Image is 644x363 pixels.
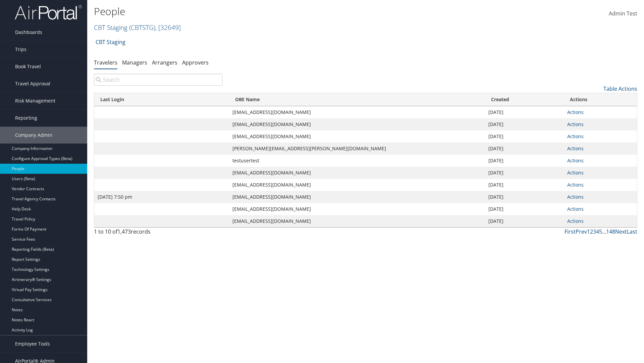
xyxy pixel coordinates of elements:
td: [EMAIL_ADDRESS][DOMAIN_NAME] [229,191,485,203]
a: Actions [567,121,584,127]
span: ( CBTSTG ) [129,23,155,32]
span: 1,473 [117,228,131,235]
a: First [565,228,576,235]
td: [EMAIL_ADDRESS][DOMAIN_NAME] [229,106,485,118]
td: [DATE] [485,179,564,191]
span: , [ 32649 ] [155,23,181,32]
a: Approvers [182,59,209,66]
a: Actions [567,145,584,152]
a: Prev [576,228,587,235]
span: Company Admin [15,127,52,144]
td: [DATE] [485,106,564,118]
span: … [602,228,606,235]
a: Actions [567,206,584,212]
td: [DATE] [485,143,564,155]
th: Created: activate to sort column ascending [485,93,564,106]
a: Travelers [94,59,117,66]
a: Actions [567,218,584,224]
td: [DATE] 7:50 pm [94,191,229,203]
a: Actions [567,182,584,188]
td: [EMAIL_ADDRESS][DOMAIN_NAME] [229,118,485,130]
a: Arrangers [152,59,177,66]
span: Dashboards [15,24,42,41]
td: [EMAIL_ADDRESS][DOMAIN_NAME] [229,179,485,191]
a: CBT Staging [96,35,125,49]
a: 1 [587,228,590,235]
a: Admin Test [609,3,637,24]
a: 3 [593,228,596,235]
span: Trips [15,41,26,58]
td: [EMAIL_ADDRESS][DOMAIN_NAME] [229,215,485,227]
td: [DATE] [485,191,564,203]
a: Actions [567,109,584,115]
span: Travel Approval [15,75,50,92]
a: 5 [599,228,602,235]
td: [DATE] [485,203,564,215]
a: CBT Staging [94,23,181,32]
td: [EMAIL_ADDRESS][DOMAIN_NAME] [229,167,485,179]
span: Employee Tools [15,335,50,352]
span: Admin Test [609,10,637,17]
img: airportal-logo.png [15,4,82,20]
span: Reporting [15,110,37,126]
a: Actions [567,133,584,139]
td: [DATE] [485,155,564,167]
span: Risk Management [15,92,55,109]
a: Actions [567,157,584,164]
th: Last Login: activate to sort column ascending [94,93,229,106]
td: [DATE] [485,130,564,143]
a: 2 [590,228,593,235]
a: Actions [567,194,584,200]
td: [DATE] [485,167,564,179]
td: [PERSON_NAME][EMAIL_ADDRESS][PERSON_NAME][DOMAIN_NAME] [229,143,485,155]
td: testusertest [229,155,485,167]
td: [DATE] [485,215,564,227]
td: [DATE] [485,118,564,130]
span: Book Travel [15,58,41,75]
a: Next [615,228,627,235]
a: 148 [606,228,615,235]
a: Table Actions [603,85,637,92]
td: [EMAIL_ADDRESS][DOMAIN_NAME] [229,203,485,215]
input: Search [94,74,222,86]
a: 4 [596,228,599,235]
td: [EMAIL_ADDRESS][DOMAIN_NAME] [229,130,485,143]
a: Managers [122,59,147,66]
a: Actions [567,169,584,176]
th: Actions [564,93,637,106]
th: OBE Name: activate to sort column ascending [229,93,485,106]
a: Last [627,228,637,235]
h1: People [94,4,456,18]
div: 1 to 10 of records [94,228,222,239]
